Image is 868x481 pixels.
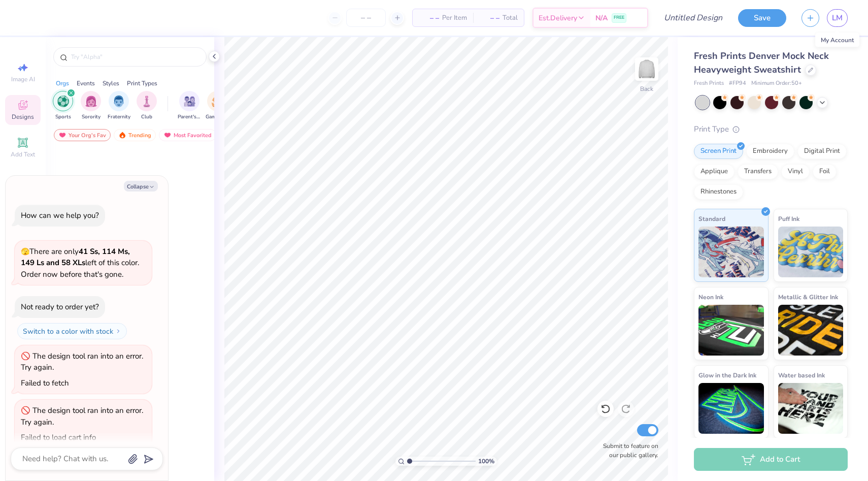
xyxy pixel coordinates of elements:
div: Failed to fetch [21,378,69,388]
input: Untitled Design [656,8,730,28]
div: Transfers [738,164,778,179]
button: filter button [53,91,73,121]
label: Submit to feature on our public gallery. [597,441,658,460]
div: Not ready to order yet? [21,302,99,312]
span: – – [479,13,499,23]
span: FREE [614,14,624,21]
span: # FP94 [729,79,746,88]
div: Orgs [56,79,69,88]
div: Digital Print [797,144,847,159]
div: My Account [815,33,859,47]
span: – – [419,13,439,23]
div: Print Types [127,79,157,88]
span: Sorority [82,113,101,121]
img: Sports Image [57,95,69,107]
div: Most Favorited [159,129,216,141]
div: Screen Print [694,144,743,159]
img: Neon Ink [698,305,764,356]
span: 100 % [478,457,494,466]
a: LM [827,9,848,27]
img: Fraternity Image [113,95,124,107]
span: Fraternity [108,113,130,121]
button: Collapse [124,181,158,191]
span: Game Day [206,113,229,121]
div: Back [640,84,653,93]
img: Sorority Image [85,95,97,107]
span: Metallic & Glitter Ink [778,292,838,302]
span: Minimum Order: 50 + [751,79,802,88]
button: filter button [81,91,101,121]
button: filter button [108,91,130,121]
span: Glow in the Dark Ink [698,370,756,380]
img: Back [637,59,657,79]
span: Est. Delivery [539,13,577,23]
span: Puff Ink [778,213,799,224]
div: Foil [813,164,837,179]
div: filter for Club [137,91,157,121]
img: Metallic & Glitter Ink [778,305,844,356]
img: Switch to a color with stock [115,328,121,334]
span: Club [141,113,152,121]
div: filter for Sports [53,91,73,121]
span: Standard [698,213,725,224]
img: most_fav.gif [163,132,172,139]
span: Fresh Prints [694,79,724,88]
div: Print Type [694,123,848,135]
div: filter for Fraternity [108,91,130,121]
img: Water based Ink [778,383,844,434]
button: Save [738,9,786,27]
img: Standard [698,227,764,277]
div: Applique [694,164,735,179]
input: Try "Alpha" [70,52,200,62]
img: most_fav.gif [58,132,66,139]
img: Glow in the Dark Ink [698,383,764,434]
input: – – [346,9,386,27]
span: 🫣 [21,247,29,256]
span: Fresh Prints Denver Mock Neck Heavyweight Sweatshirt [694,50,829,76]
span: Parent's Weekend [178,113,201,121]
div: Trending [114,129,156,141]
span: LM [832,12,843,24]
span: N/A [595,13,608,23]
div: Styles [103,79,119,88]
div: filter for Game Day [206,91,229,121]
button: filter button [137,91,157,121]
span: Water based Ink [778,370,825,380]
div: filter for Sorority [81,91,101,121]
div: Rhinestones [694,184,743,200]
div: Your Org's Fav [54,129,111,141]
div: Embroidery [746,144,794,159]
img: Parent's Weekend Image [184,95,195,107]
span: Sports [55,113,71,121]
span: There are only left of this color. Order now before that's gone. [21,246,139,279]
div: Events [77,79,95,88]
span: Total [503,13,518,23]
span: Add Text [11,150,35,158]
img: Game Day Image [212,95,223,107]
span: Neon Ink [698,292,723,302]
span: Designs [12,113,34,121]
div: filter for Parent's Weekend [178,91,201,121]
button: Switch to a color with stock [17,323,127,339]
span: Per Item [442,13,467,23]
div: How can we help you? [21,210,99,220]
button: filter button [206,91,229,121]
div: The design tool ran into an error. Try again. [21,405,143,427]
div: Failed to load cart info [21,432,96,442]
button: filter button [178,91,201,121]
img: Puff Ink [778,227,844,277]
span: Image AI [11,75,35,83]
div: Vinyl [781,164,810,179]
img: Club Image [141,95,152,107]
div: The design tool ran into an error. Try again. [21,351,143,373]
img: trending.gif [118,132,126,139]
